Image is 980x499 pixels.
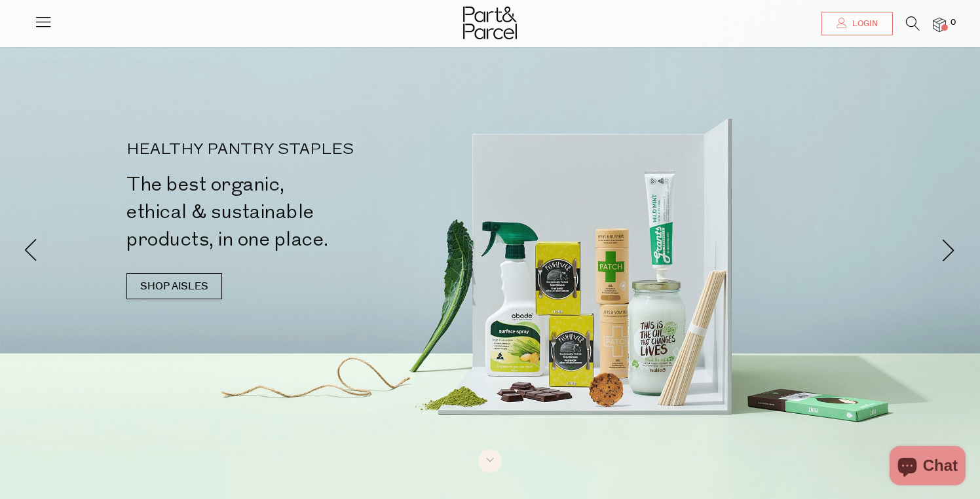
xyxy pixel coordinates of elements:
img: Part&Parcel [463,7,517,39]
inbox-online-store-chat: Shopify online store chat [886,446,970,489]
a: Login [821,12,893,35]
span: 0 [947,17,959,29]
h2: The best organic, ethical & sustainable products, in one place. [126,171,495,253]
p: HEALTHY PANTRY STAPLES [126,142,495,158]
a: 0 [933,18,946,31]
a: SHOP AISLES [126,273,222,299]
span: Login [849,18,878,29]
